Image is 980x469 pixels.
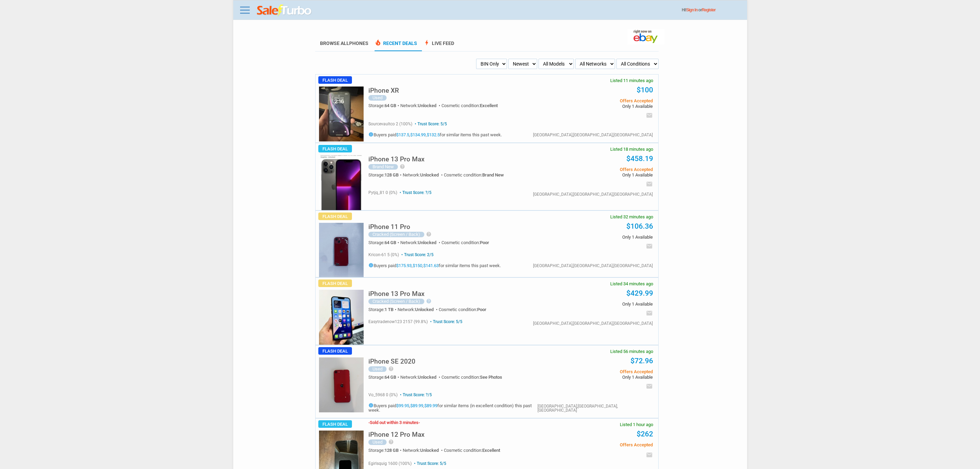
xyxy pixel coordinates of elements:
[349,41,368,46] span: Phones
[368,263,501,268] h5: Buyers paid , , for similar items this past week.
[368,95,387,101] div: Used
[610,78,653,83] span: Listed 11 minutes ago
[368,420,420,425] h3: Sold out within 3 minutes
[400,240,441,245] div: Network:
[533,133,653,137] div: [GEOGRAPHIC_DATA],[GEOGRAPHIC_DATA],[GEOGRAPHIC_DATA]
[646,383,653,390] i: email
[420,448,439,453] span: Unlocked
[418,103,436,108] span: Unlocked
[626,222,653,230] a: $106.36
[368,89,399,94] a: iPhone XR
[368,157,425,162] a: iPhone 13 Pro Max
[400,164,405,169] i: help
[480,240,489,245] span: Poor
[549,302,652,306] span: Only 1 Available
[375,41,417,51] a: local_fire_departmentRecent Deals
[368,307,398,312] div: Storage:
[646,112,653,119] i: email
[549,167,652,172] span: Offers Accepted
[418,375,436,380] span: Unlocked
[368,164,398,170] div: Brand New
[368,224,410,230] h5: iPhone 11 Pro
[368,439,387,445] div: Used
[368,433,425,438] a: iPhone 12 Pro Max
[423,41,454,51] a: boltLive Feed
[368,319,428,324] span: easytradenow123 2157 (99.8%)
[368,290,425,297] h5: iPhone 13 Pro Max
[413,263,422,268] a: $150
[682,8,686,12] span: Hi!
[318,76,352,84] span: Flash Deal
[320,41,368,46] a: Browse AllPhones
[400,103,441,108] div: Network:
[410,403,423,408] a: $89.99
[418,420,420,425] span: -
[385,240,396,245] span: 64 GB
[368,132,374,137] i: info
[368,403,374,408] i: info
[319,87,364,141] img: s-l225.jpg
[441,375,502,379] div: Cosmetic condition:
[368,103,400,108] div: Storage:
[533,321,653,325] div: [GEOGRAPHIC_DATA],[GEOGRAPHIC_DATA],[GEOGRAPHIC_DATA]
[426,298,432,304] i: help
[400,252,434,257] span: Trust Score: 2/5
[368,122,412,126] span: sourcevaultco 2 (100%)
[385,103,396,108] span: 64 GB
[549,173,652,177] span: Only 1 Available
[482,172,504,178] span: Brand New
[388,439,394,445] i: help
[549,369,652,374] span: Offers Accepted
[646,451,653,458] i: email
[626,155,653,163] a: $458.19
[385,375,396,380] span: 64 GB
[444,173,504,177] div: Cosmetic condition:
[549,104,652,108] span: Only 1 Available
[385,172,399,178] span: 128 GB
[319,290,364,345] img: s-l225.jpg
[318,279,352,287] span: Flash Deal
[533,192,653,196] div: [GEOGRAPHIC_DATA],[GEOGRAPHIC_DATA],[GEOGRAPHIC_DATA]
[318,420,352,428] span: Flash Deal
[368,420,370,425] span: -
[630,357,653,365] a: $72.96
[368,240,400,245] div: Storage:
[646,243,653,250] i: email
[549,375,652,379] span: Only 1 Available
[698,8,716,12] span: or
[368,375,400,379] div: Storage:
[368,392,398,397] span: vo_5968 0 (0%)
[549,235,652,239] span: Only 1 Available
[368,225,410,230] a: iPhone 11 Pro
[396,263,412,268] a: $175.93
[385,307,393,312] span: 1 TB
[368,299,424,304] div: Cracked (Screen / Back)
[257,4,312,17] img: saleturbo.com - Online Deals and Discount Coupons
[480,103,498,108] span: Excellent
[388,366,394,371] i: help
[368,292,425,297] a: iPhone 13 Pro Max
[368,448,403,453] div: Storage:
[398,307,439,312] div: Network:
[424,403,437,408] a: $89.99
[427,132,440,137] a: $132.5
[610,282,653,286] span: Listed 34 minutes ago
[368,431,425,438] h5: iPhone 12 Pro Max
[368,132,502,137] h5: Buyers paid , , for similar items this past week.
[319,223,364,277] img: s-l225.jpg
[368,359,415,365] a: iPhone SE 2020
[396,132,409,137] a: $137.5
[403,448,444,453] div: Network:
[368,358,415,365] h5: iPhone SE 2020
[375,39,381,46] span: local_fire_department
[368,366,387,372] div: Used
[368,461,412,466] span: egirlsquig 1600 (100%)
[368,190,397,195] span: pytjq_81 0 (0%)
[398,190,432,195] span: Trust Score: ?/5
[480,375,502,380] span: See Photos
[429,319,462,324] span: Trust Score: 5/5
[368,173,403,177] div: Storage:
[319,155,364,210] img: s-l225.jpg
[410,132,426,137] a: $134.99
[441,103,498,108] div: Cosmetic condition:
